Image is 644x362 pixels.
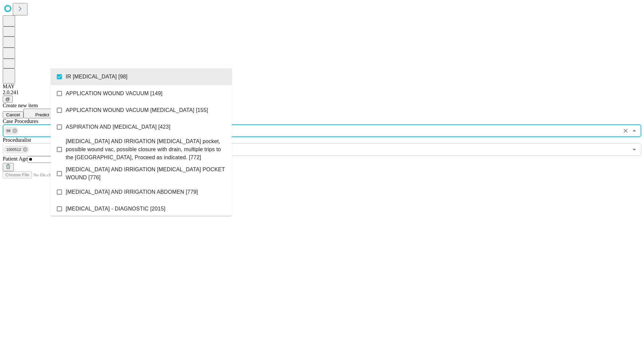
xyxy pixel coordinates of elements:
[66,205,165,213] span: [MEDICAL_DATA] - DIAGNOSTIC [2015]
[3,103,38,108] span: Create new item
[3,137,31,143] span: Proceduralist
[3,83,641,89] div: MAY
[621,126,630,135] button: Clear
[3,96,13,103] button: @
[3,89,641,96] div: 2.0.241
[630,145,639,154] button: Open
[35,112,49,117] span: Predict
[630,126,639,135] button: Close
[66,73,127,81] span: IR [MEDICAL_DATA] [98]
[66,89,162,98] span: APPLICATION WOUND VACUUM [149]
[4,146,24,154] span: 1000512
[3,111,23,118] button: Cancel
[66,188,198,196] span: [MEDICAL_DATA] AND IRRIGATION ABDOMEN [779]
[66,106,208,114] span: APPLICATION WOUND VACUUM [MEDICAL_DATA] [155]
[66,123,170,131] span: ASPIRATION AND [MEDICAL_DATA] [423]
[66,137,226,162] span: [MEDICAL_DATA] AND IRRIGATION [MEDICAL_DATA] pocket, possible wound vac, possible closure with dr...
[5,97,10,102] span: @
[3,118,38,124] span: Scheduled Procedure
[3,156,28,162] span: Patient Age
[4,127,19,135] div: 98
[4,145,29,154] div: 1000512
[6,112,20,117] span: Cancel
[66,166,226,182] span: [MEDICAL_DATA] AND IRRIGATION [MEDICAL_DATA] POCKET WOUND [776]
[23,109,54,118] button: Predict
[4,127,13,135] span: 98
